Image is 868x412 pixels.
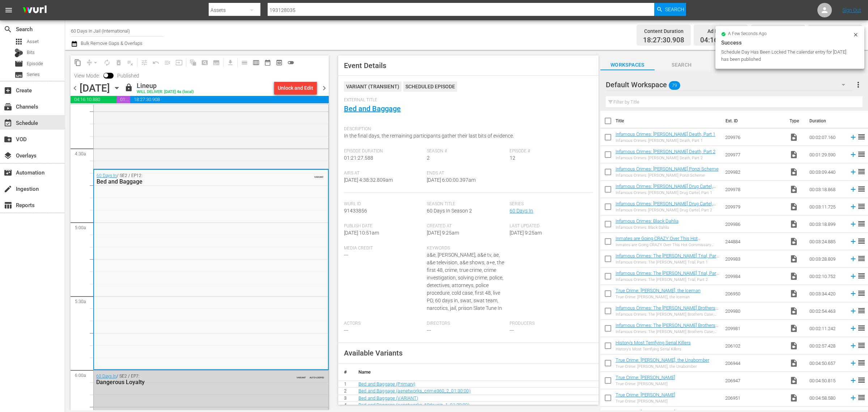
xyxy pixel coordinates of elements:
span: Season # [427,148,506,154]
a: 60 Days In [96,374,116,379]
a: 60 Days In [97,173,117,178]
a: True Crime: [PERSON_NAME], the Iceman [616,288,701,293]
span: reorder [857,341,866,350]
span: --- [344,327,348,333]
td: 00:03:11.725 [807,198,846,215]
span: chevron_left [71,84,80,93]
span: View Mode: [71,73,103,79]
span: In the final days, the remaining participants gather their last bits of evidence. [344,133,514,139]
span: [DATE] 6:00:00.397am [427,177,476,183]
div: VARIANT ( TRANSIENT ) [344,81,401,92]
td: 00:02:57.428 [807,337,846,354]
span: chevron_right [320,84,329,93]
span: [DATE] 4:38:32.809am [344,177,393,183]
span: Video [790,202,798,211]
div: Infamous Crimes: The [PERSON_NAME] Trial, Part 2 [616,277,719,282]
td: 209981 [722,320,787,337]
div: History's Most Terrifying Serial Killers [616,347,691,352]
button: more_vert [854,76,863,93]
td: 00:02:54.463 [807,302,846,320]
div: Inmates are Going CRAZY Over This Hot Commissary Commodity [616,243,719,247]
td: 00:03:28.809 [807,250,846,268]
div: Unlock and Edit [278,81,313,94]
span: Loop Content [101,57,113,68]
span: reorder [857,254,866,263]
span: reorder [857,376,866,384]
span: 60 Days In Season 2 [427,208,472,214]
span: reorder [857,167,866,176]
a: Bed and Baggage [344,104,401,113]
span: Search [4,25,12,34]
span: Directors [427,321,506,327]
svg: Add to Schedule [849,133,857,141]
div: Success [721,38,859,47]
span: [DATE] 9:25am [427,230,459,236]
span: a&e, [PERSON_NAME], a&e tv, ae, a&e television, a&e shows, a+e, the first 48, crime, true crime, ... [427,252,504,311]
span: calendar_view_week_outlined [252,59,260,66]
a: Infamous Crimes: The [PERSON_NAME] Trial, Part 2 [616,270,719,281]
td: 206947 [722,372,787,389]
td: 00:02:07.160 [807,129,846,146]
span: more_vert [854,80,863,89]
span: Remove Gaps & Overlaps [84,57,101,68]
a: Infamous Crimes: [PERSON_NAME] Death, Part 2 [616,149,715,154]
span: Automation [4,168,12,177]
a: Bed and Baggage (Primary) [358,381,415,387]
td: 206950 [722,285,787,302]
td: 209978 [722,181,787,198]
span: VARIANT [297,373,306,379]
span: Video [790,307,798,315]
span: Ends At [427,171,506,176]
span: reorder [857,237,866,245]
span: Airs At [344,171,423,176]
span: --- [344,252,348,258]
span: Series [510,201,589,207]
span: 18:27:30.908 [643,36,684,45]
span: Asset [27,38,39,45]
span: Ingestion [4,185,12,193]
td: 206944 [722,354,787,372]
td: 00:02:11.242 [807,320,846,337]
svg: Add to Schedule [849,307,857,315]
span: Video [790,394,798,402]
th: Name [353,363,599,381]
span: Episode [27,60,43,67]
span: External Title [344,97,589,103]
a: Bed and Baggage (VARIANT) [358,395,418,401]
div: Default Workspace [606,75,852,95]
span: toggle_off [287,59,294,66]
span: Event Details [344,61,386,70]
span: reorder [857,185,866,193]
span: 79 [669,78,680,93]
td: 209979 [722,198,787,215]
a: Infamous Crimes: [PERSON_NAME] Ponzi Scheme [616,166,719,172]
span: Season Title [427,201,506,207]
td: 209982 [722,163,787,181]
img: ans4CAIJ8jUAAAAAAAAAAAAAAAAAAAAAAAAgQb4GAAAAAAAAAAAAAAAAAAAAAAAAJMjXAAAAAAAAAAAAAAAAAAAAAAAAgAT5G... [17,2,52,19]
a: Bed and Baggage (aenetworks_60daysin_1_01:30:00) [358,402,469,408]
td: 209986 [722,215,787,233]
td: 00:03:18.868 [807,181,846,198]
th: Title [616,111,722,131]
div: Infamous Crimes: [PERSON_NAME] Death, Part 1 [616,138,715,143]
span: Toggle to switch from Published to Draft view. [103,73,109,78]
span: reorder [857,219,866,228]
div: Infamous Crimes: [PERSON_NAME] Drug Cartel, Part 1 [616,190,719,195]
span: Asset [14,37,23,46]
span: Search [655,60,709,70]
a: Inmates are Going CRAZY Over This Hot Commissary Commodity [616,236,701,247]
span: reorder [857,150,866,159]
svg: Add to Schedule [849,220,857,228]
span: Schedule [4,119,12,127]
span: 04:16:10.880 [71,96,116,103]
a: Infamous Crimes: [PERSON_NAME] Drug Cartel, Part 1 [616,184,716,194]
svg: Add to Schedule [849,203,857,211]
td: 209983 [722,250,787,268]
span: Channels [4,102,12,111]
span: Video [790,272,798,281]
div: WILL DELIVER: [DATE] 4a (local) [137,90,194,94]
span: Media Credit [344,245,423,251]
div: Infamous Crimes: The [PERSON_NAME] Trial, Part 1 [616,260,719,265]
span: Video [790,376,798,385]
span: reorder [857,289,866,298]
